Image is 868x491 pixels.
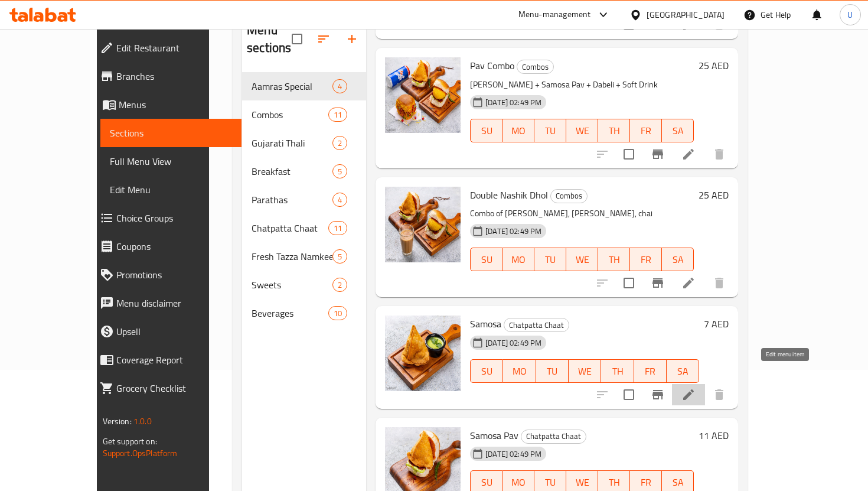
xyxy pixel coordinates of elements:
[644,140,672,168] button: Branch-specific-item
[667,474,689,491] span: SA
[90,204,242,232] a: Choice Groups
[518,8,591,22] div: Menu-management
[470,359,503,383] button: SU
[630,119,662,142] button: FR
[333,251,347,262] span: 5
[90,232,242,261] a: Coupons
[598,248,630,271] button: TH
[541,363,564,380] span: TU
[116,353,232,367] span: Coverage Report
[328,108,347,122] div: items
[116,381,232,395] span: Grocery Checklist
[332,193,347,207] div: items
[470,57,514,74] span: Pav Combo
[100,119,242,147] a: Sections
[534,119,566,142] button: TU
[470,427,518,444] span: Samosa Pav
[252,249,332,264] span: Fresh Tazza Namkeen
[90,261,242,289] a: Promotions
[571,122,593,139] span: WE
[550,189,588,203] div: Combos
[252,193,332,207] span: Parathas
[247,21,292,57] h2: Menu sections
[100,175,242,204] a: Edit Menu
[606,363,629,380] span: TH
[242,100,366,129] div: Combos11
[116,268,232,282] span: Promotions
[598,119,630,142] button: TH
[705,381,733,409] button: delete
[385,316,461,391] img: Samosa
[333,194,347,206] span: 4
[571,474,593,491] span: WE
[681,147,696,161] a: Edit menu item
[699,427,729,444] h6: 11 AED
[285,27,309,51] span: Select all sections
[328,306,347,320] div: items
[504,318,569,332] div: Chatpatta Chaat
[116,324,232,339] span: Upsell
[536,359,569,383] button: TU
[133,414,152,429] span: 1.0.0
[671,363,694,380] span: SA
[481,448,546,460] span: [DATE] 02:49 PM
[644,381,672,409] button: Branch-specific-item
[667,122,689,139] span: SA
[504,318,569,332] span: Chatpatta Chaat
[470,315,501,333] span: Samosa
[103,446,178,461] a: Support.OpsPlatform
[110,183,232,197] span: Edit Menu
[252,79,332,93] span: Aamras Special
[502,119,534,142] button: MO
[252,278,332,292] span: Sweets
[569,359,601,383] button: WE
[90,34,242,62] a: Edit Restaurant
[110,126,232,140] span: Sections
[338,25,366,53] button: Add section
[704,316,729,332] h6: 7 AED
[242,129,366,157] div: Gujarati Thali2
[110,154,232,168] span: Full Menu View
[470,186,548,204] span: Double Nashik Dhol
[521,430,586,443] span: Chatpatta Chaat
[242,271,366,299] div: Sweets2
[333,138,347,149] span: 2
[705,140,733,168] button: delete
[481,337,546,349] span: [DATE] 02:49 PM
[630,248,662,271] button: FR
[470,77,694,92] p: [PERSON_NAME] + Samosa Pav + Dabeli + Soft Drink
[616,142,641,167] span: Select to update
[252,306,328,320] div: Beverages
[332,249,347,264] div: items
[116,69,232,83] span: Branches
[252,108,328,122] div: Combos
[252,136,332,150] span: Gujarati Thali
[332,136,347,150] div: items
[242,72,366,100] div: Aamras Special4
[573,363,596,380] span: WE
[539,122,562,139] span: TU
[470,248,502,271] button: SU
[252,164,332,178] div: Breakfast
[242,157,366,186] div: Breakfast5
[662,248,694,271] button: SA
[309,25,338,53] span: Sort sections
[475,474,498,491] span: SU
[332,164,347,178] div: items
[705,269,733,297] button: delete
[681,276,696,290] a: Edit menu item
[566,119,598,142] button: WE
[635,122,657,139] span: FR
[539,251,562,268] span: TU
[502,248,534,271] button: MO
[566,248,598,271] button: WE
[100,147,242,175] a: Full Menu View
[551,189,587,203] span: Combos
[103,414,132,429] span: Version:
[644,269,672,297] button: Branch-specific-item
